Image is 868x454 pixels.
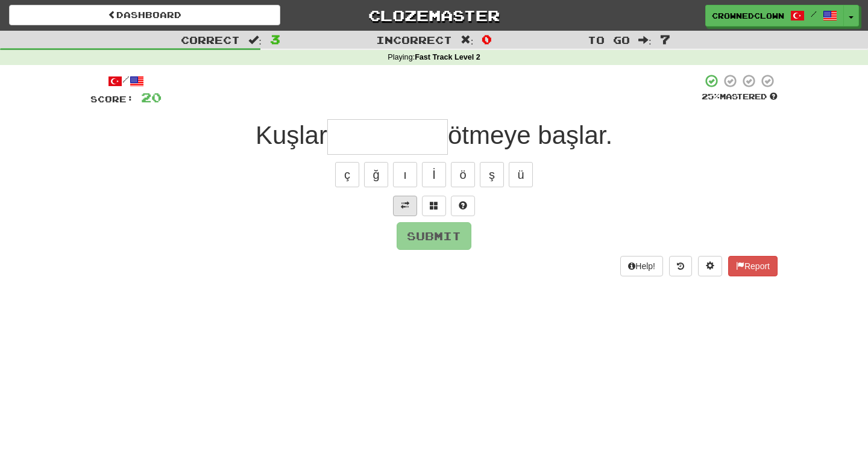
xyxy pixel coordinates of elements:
[397,222,471,250] button: Submit
[509,162,533,187] button: ü
[248,35,262,45] span: :
[669,256,692,276] button: Round history (alt+y)
[482,32,492,46] span: 0
[141,90,162,105] span: 20
[728,256,778,276] button: Report
[638,35,652,45] span: :
[270,32,280,46] span: 3
[588,34,630,46] span: To go
[422,196,446,216] button: Switch sentence to multiple choice alt+p
[90,94,134,104] span: Score:
[90,73,162,89] div: /
[448,121,612,149] span: ötmeye başlar.
[393,162,417,187] button: ı
[335,162,359,187] button: ç
[298,5,570,26] a: Clozemaster
[811,10,817,18] span: /
[422,162,446,187] button: İ
[9,5,280,25] a: Dashboard
[461,35,474,45] span: :
[660,32,670,46] span: 7
[376,34,452,46] span: Incorrect
[451,196,475,216] button: Single letter hint - you only get 1 per sentence and score half the points! alt+h
[712,10,784,21] span: CrownedClown
[256,121,327,149] span: Kuşlar
[393,196,417,216] button: Toggle translation (alt+t)
[415,53,480,61] strong: Fast Track Level 2
[364,162,388,187] button: ğ
[480,162,504,187] button: ş
[620,256,663,276] button: Help!
[702,92,778,102] div: Mastered
[451,162,475,187] button: ö
[702,92,720,101] span: 25 %
[705,5,844,26] a: CrownedClown /
[181,34,240,46] span: Correct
